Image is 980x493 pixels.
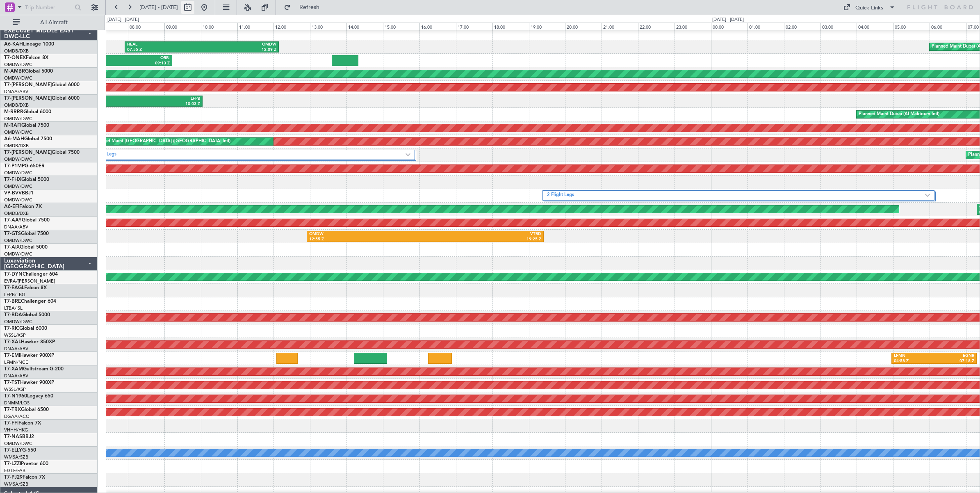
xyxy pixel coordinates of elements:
a: OMDW/DWC [4,62,32,68]
div: 20:00 [565,23,602,30]
span: T7-[PERSON_NAME] [4,150,52,155]
span: Refresh [292,5,327,10]
a: OMDW/DWC [4,170,32,176]
a: DGAA/ACC [4,413,29,420]
div: 23:00 [675,23,711,30]
div: 09:13 Z [102,61,170,66]
span: T7-PJ29 [4,475,23,480]
span: M-AMBR [4,69,25,74]
span: VP-BVV [4,191,22,196]
a: T7-BDAGlobal 5000 [4,313,50,317]
span: [DATE] - [DATE] [139,4,178,11]
a: OMDW/DWC [4,183,32,189]
a: OMDW/DWC [4,116,32,122]
a: T7-TRXGlobal 6500 [4,407,49,412]
div: 02:00 [784,23,820,30]
a: A6-KAHLineage 1000 [4,42,54,47]
a: VHHH/HKG [4,427,28,433]
a: T7-TSTHawker 900XP [4,380,54,385]
div: ORBI [102,55,170,61]
div: LFPB [72,96,200,102]
a: A6-EFIFalcon 7X [4,204,42,209]
div: 07:55 Z [127,47,202,53]
a: M-AMBRGlobal 5000 [4,69,53,74]
div: 15:00 [383,23,419,30]
a: WSSL/XSP [4,386,26,393]
div: 12:09 Z [202,47,276,53]
a: T7-EAGLFalcon 8X [4,285,47,290]
a: OMDB/DXB [4,48,29,54]
span: T7-TST [4,380,20,385]
span: T7-XAL [4,340,21,345]
a: T7-BREChallenger 604 [4,299,56,304]
div: 16:00 [419,23,456,30]
a: OMDB/DXB [4,102,29,108]
a: EVRA/[PERSON_NAME] [4,278,55,284]
a: T7-LZZIPraetor 600 [4,461,48,466]
div: 10:03 Z [72,101,200,107]
a: M-RRRRGlobal 6000 [4,110,51,114]
div: Quick Links [855,4,883,12]
a: VP-BVVBBJ1 [4,191,34,196]
div: 19:25 Z [425,237,541,242]
div: VTBD [425,231,541,237]
span: T7-EMI [4,353,20,358]
a: T7-PJ29Falcon 7X [4,475,45,480]
a: T7-NASBBJ2 [4,434,34,439]
a: DNAA/ABV [4,224,28,230]
a: T7-DYNChallenger 604 [4,272,58,277]
div: 08:00 [128,23,164,30]
span: A6-MAH [4,137,24,142]
div: [DATE] - [DATE] [107,16,139,23]
div: 06:00 [930,23,966,30]
div: 21:00 [602,23,638,30]
img: arrow-gray.svg [925,194,930,197]
span: T7-BRE [4,299,21,304]
a: LFPB/LBG [4,292,25,298]
span: T7-ELLY [4,448,22,453]
div: 01:00 [748,23,784,30]
a: T7-[PERSON_NAME]Global 6000 [4,96,80,101]
a: DNMM/LOS [4,400,30,406]
a: T7-XALHawker 850XP [4,340,55,345]
a: EGLF/FAB [4,468,25,474]
a: DNAA/ABV [4,89,28,95]
a: T7-P1MPG-650ER [4,164,45,169]
span: T7-ONEX [4,55,26,60]
a: LFMN/NCE [4,359,28,365]
a: T7-AAYGlobal 7500 [4,218,50,223]
button: All Aircraft [9,16,89,29]
a: WMSA/SZB [4,454,28,460]
div: 09:00 [164,23,201,30]
a: OMDW/DWC [4,237,32,244]
div: 11:00 [237,23,274,30]
a: T7-ELLYG-550 [4,448,36,453]
a: A6-MAHGlobal 7500 [4,137,52,142]
button: Refresh [280,1,329,14]
div: 17:00 [456,23,492,30]
div: 03:00 [820,23,857,30]
span: T7-EAGL [4,285,24,290]
a: OMDW/DWC [4,197,32,203]
div: 07:00 [91,23,128,30]
span: T7-FHX [4,177,21,182]
div: HEAL [127,42,202,48]
span: A6-KAH [4,42,23,47]
div: 12:55 Z [309,237,425,242]
span: T7-FFI [4,421,18,426]
a: OMDW/DWC [4,251,32,257]
a: OMDW/DWC [4,75,32,81]
div: 22:00 [638,23,675,30]
span: All Aircraft [21,20,87,25]
div: 12:00 [273,23,310,30]
span: T7-AIX [4,245,20,250]
div: 18:00 [492,23,529,30]
img: arrow-gray.svg [406,153,410,156]
div: 07:18 Z [934,358,974,364]
div: [DATE] - [DATE] [712,16,744,23]
a: WSSL/XSP [4,332,26,338]
label: 2 Flight Legs [547,192,925,199]
a: LTBA/ISL [4,305,23,311]
div: EGNR [934,353,974,359]
div: Planned Maint [GEOGRAPHIC_DATA] ([GEOGRAPHIC_DATA] Intl) [93,135,230,148]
